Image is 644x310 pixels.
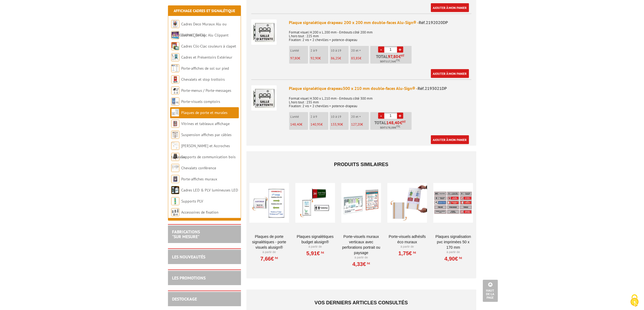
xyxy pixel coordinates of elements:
[366,261,370,265] sup: HT
[181,99,220,104] a: Porte-visuels comptoirs
[171,175,179,183] img: Porte-affiches muraux
[295,234,335,245] a: Plaques Signalétiques Budget AluSign®
[380,126,400,130] span: Soit €
[311,115,328,119] p: 2 à 9
[431,3,469,12] a: Ajouter à mon panier
[386,126,395,130] span: 178,08
[372,120,412,130] p: Total
[444,257,462,260] a: 4,90€HT
[171,186,179,194] img: Cadres LED & PLV lumineuses LED
[171,164,179,172] img: Chevalets conférence
[351,123,369,126] p: €
[628,294,641,307] img: Cookies (fenêtre modale)
[398,54,401,59] span: €
[483,280,498,302] a: Haut de la page
[171,143,230,159] a: [PERSON_NAME] et Accroches tableaux
[174,8,235,13] a: Affichage Cadres et Signalétique
[341,234,381,255] a: Porte-visuels muraux verticaux avec perforations portrait ou paysage
[289,27,471,42] p: Format visuel H.200 x L.200 mm - Embouts côté 200 mm L hors tout : 225 mm Fixation: 2 vis + 2 che...
[431,135,469,144] a: Ajouter à mon panier
[289,19,471,26] div: Plaque signalétique drapeau 200 x 200 mm double-faces Alu-Sign® -
[351,56,360,60] span: 83,85
[171,53,179,61] img: Cadres et Présentoirs Extérieur
[372,54,412,64] p: Total
[181,166,216,170] a: Chevalets conférence
[249,234,289,250] a: Plaques de porte signalétiques - Porte Visuels AluSign®
[181,88,231,93] a: Porte-menus / Porte-messages
[290,122,301,127] span: 148,40
[396,59,400,62] sup: TTC
[458,256,462,260] sup: HT
[181,55,232,60] a: Cadres et Présentoirs Extérieur
[171,120,179,128] img: Vitrines et tableaux affichage
[433,250,473,254] p: À partir de
[387,245,427,249] p: À partir de
[311,56,328,60] p: €
[171,109,179,117] img: Plaques de porte et murales
[172,275,206,281] a: LES PROMOTIONS
[181,210,219,215] a: Accessoires de fixation
[398,252,416,255] a: 1,75€HT
[388,54,398,59] span: 97,80
[351,115,369,119] p: 20 et +
[306,252,324,255] a: 5,91€HT
[171,131,179,139] img: Suspension affiches par câbles
[274,256,278,260] sup: HT
[290,123,308,126] p: €
[251,19,277,45] img: Plaque signalétique drapeau 200 x 200 mm double-faces Alu-Sign®
[181,44,236,49] a: Cadres Clic-Clac couleurs à clapet
[249,250,289,254] p: À partir de
[431,69,469,78] a: Ajouter à mon panier
[171,42,179,50] img: Cadres Clic-Clac couleurs à clapet
[181,132,232,137] a: Suspension affiches par câbles
[181,33,229,38] a: Cadres Clic-Clac Alu Clippant
[181,66,229,71] a: Porte-affiches de sol sur pied
[311,49,328,52] p: 2 à 9
[181,154,236,159] a: Supports de communication bois
[418,86,447,91] span: Réf.2193021DP
[331,123,349,126] p: €
[171,64,179,72] img: Porte-affiches de sol sur pied
[290,56,308,60] p: €
[289,93,471,108] p: Format visuel H.300 x L.210 mm - Embouts côté 300 mm L hors tout : 235 mm Fixation: 2 vis + 2 che...
[171,97,179,106] img: Porte-visuels comptoirs
[351,122,361,127] span: 127,20
[315,300,408,305] span: Vos derniers articles consultés
[171,208,179,216] img: Accessoires de fixation
[341,255,381,260] p: À partir de
[412,251,416,254] sup: HT
[331,56,349,60] p: €
[171,22,227,38] a: Cadres Deco Muraux Alu ou [GEOGRAPHIC_DATA]
[351,49,369,52] p: 20 et +
[290,56,299,60] span: 97,80
[380,59,400,64] span: Soit €
[402,120,406,124] sup: HT
[378,113,384,119] a: -
[251,85,277,111] img: Plaque signalétique drapeau300 x 210 mm double-faces Alu-Sign®
[171,142,179,150] img: Cimaises et Accroches tableaux
[181,110,227,115] a: Plaques de porte et murales
[311,56,319,60] span: 92,90
[625,292,644,310] button: Cookies (fenêtre modale)
[331,122,341,127] span: 133,90
[290,115,308,119] p: L'unité
[351,56,369,60] p: €
[181,199,203,204] a: Supports PLV
[387,120,400,125] span: 148,40
[401,54,404,58] sup: HT
[311,122,321,127] span: 140,95
[171,20,179,28] img: Cadres Deco Muraux Alu ou Bois
[181,188,238,193] a: Cadres LED & PLV lumineuses LED
[171,86,179,95] img: Porte-menus / Porte-messages
[334,162,388,167] span: Produits similaires
[295,245,335,249] p: À partir de
[378,46,384,53] a: -
[331,115,349,119] p: 10 à 19
[396,125,400,128] sup: TTC
[311,123,328,126] p: €
[397,113,403,119] a: +
[172,296,197,302] a: DESTOCKAGE
[331,56,339,60] span: 86,25
[172,254,205,260] a: LES NOUVEAUTÉS
[386,59,395,64] span: 117,36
